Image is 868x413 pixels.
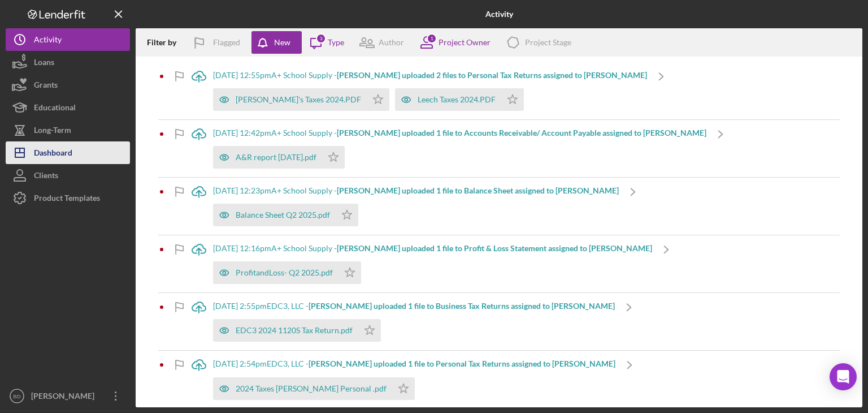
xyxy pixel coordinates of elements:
[185,120,735,177] a: [DATE] 12:42pmA+ School Supply -[PERSON_NAME] uploaded 1 file to Accounts Receivable/ Account Pay...
[213,88,389,111] button: [PERSON_NAME]'s Taxes 2024.PDF
[830,363,857,390] div: Open Intercom Messenger
[34,74,58,99] div: Grants
[274,31,290,54] div: New
[213,146,345,169] button: A&R report [DATE].pdf
[213,261,361,284] button: ProfitandLoss- Q2 2025.pdf
[213,31,240,54] div: Flagged
[236,95,361,104] div: [PERSON_NAME]'s Taxes 2024.PDF
[6,119,130,141] button: Long-Term
[525,38,571,47] div: Project Stage
[185,31,251,54] button: Flagged
[13,393,20,399] text: BD
[34,141,72,167] div: Dashboard
[34,119,71,144] div: Long-Term
[213,128,706,137] div: [DATE] 12:42pm A+ School Supply -
[337,243,652,253] b: [PERSON_NAME] uploaded 1 file to Profit & Loss Statement assigned to [PERSON_NAME]
[34,187,100,212] div: Product Templates
[213,302,615,311] div: [DATE] 2:55pm EDC3, LLC -
[337,128,706,137] b: [PERSON_NAME] uploaded 1 file to Accounts Receivable/ Account Payable assigned to [PERSON_NAME]
[6,141,130,164] button: Dashboard
[6,164,130,187] button: Clients
[6,96,130,119] button: Educational
[251,31,302,54] button: New
[395,88,524,111] button: Leech Taxes 2024.PDF
[6,385,130,407] button: BD[PERSON_NAME]
[236,268,333,277] div: ProfitandLoss- Q2 2025.pdf
[185,178,647,235] a: [DATE] 12:23pmA+ School Supply -[PERSON_NAME] uploaded 1 file to Balance Sheet assigned to [PERSO...
[236,210,330,220] div: Balance Sheet Q2 2025.pdf
[236,153,316,162] div: A&R report [DATE].pdf
[6,51,130,74] button: Loans
[34,28,62,54] div: Activity
[213,359,615,368] div: [DATE] 2:54pm EDC3, LLC -
[34,96,76,122] div: Educational
[213,204,358,226] button: Balance Sheet Q2 2025.pdf
[213,319,381,342] button: EDC3 2024 1120S Tax Return.pdf
[185,62,675,119] a: [DATE] 12:55pmA+ School Supply -[PERSON_NAME] uploaded 2 files to Personal Tax Returns assigned t...
[34,164,58,190] div: Clients
[236,384,387,393] div: 2024 Taxes [PERSON_NAME] Personal .pdf
[236,326,353,335] div: EDC3 2024 1120S Tax Return.pdf
[213,377,415,400] button: 2024 Taxes [PERSON_NAME] Personal .pdf
[418,95,496,104] div: Leech Taxes 2024.PDF
[379,38,404,47] div: Author
[213,71,647,80] div: [DATE] 12:55pm A+ School Supply -
[337,186,619,195] b: [PERSON_NAME] uploaded 1 file to Balance Sheet assigned to [PERSON_NAME]
[6,28,130,51] button: Activity
[185,293,643,350] a: [DATE] 2:55pmEDC3, LLC -[PERSON_NAME] uploaded 1 file to Business Tax Returns assigned to [PERSON...
[427,33,437,44] div: 1
[185,351,644,408] a: [DATE] 2:54pmEDC3, LLC -[PERSON_NAME] uploaded 1 file to Personal Tax Returns assigned to [PERSON...
[28,385,102,410] div: [PERSON_NAME]
[213,244,652,253] div: [DATE] 12:16pm A+ School Supply -
[337,70,647,80] b: [PERSON_NAME] uploaded 2 files to Personal Tax Returns assigned to [PERSON_NAME]
[309,359,615,368] b: [PERSON_NAME] uploaded 1 file to Personal Tax Returns assigned to [PERSON_NAME]
[328,38,344,47] div: Type
[213,186,619,195] div: [DATE] 12:23pm A+ School Supply -
[309,301,615,311] b: [PERSON_NAME] uploaded 1 file to Business Tax Returns assigned to [PERSON_NAME]
[185,235,680,292] a: [DATE] 12:16pmA+ School Supply -[PERSON_NAME] uploaded 1 file to Profit & Loss Statement assigned...
[6,187,130,209] button: Product Templates
[6,74,130,96] button: Grants
[34,51,54,76] div: Loans
[439,38,491,47] div: Project Owner
[147,38,185,47] div: Filter by
[316,33,326,44] div: 3
[485,10,513,19] b: Activity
